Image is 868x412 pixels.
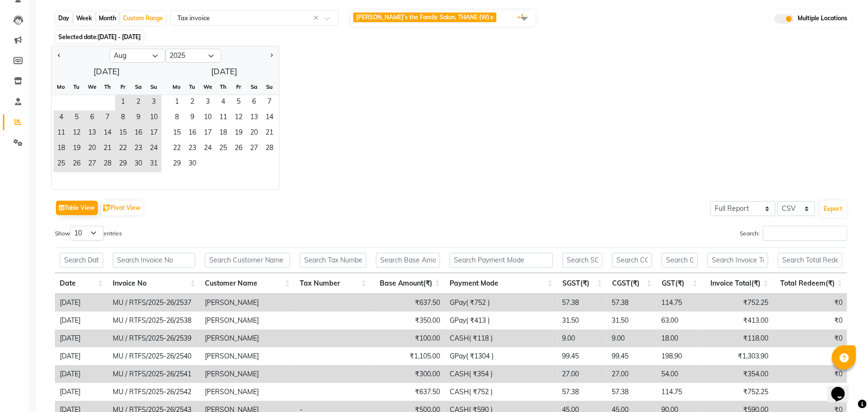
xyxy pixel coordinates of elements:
[200,312,295,330] td: [PERSON_NAME]
[56,31,143,43] span: Selected date:
[185,110,200,126] span: 9
[450,253,553,268] input: Search Payment Mode
[200,141,215,157] div: Wednesday, September 24, 2025
[146,126,161,141] span: 17
[69,157,84,172] div: Tuesday, August 26, 2025
[169,141,185,157] div: Monday, September 22, 2025
[246,79,262,95] div: Sa
[108,294,200,312] td: MU / RTFS/2025-26/2537
[562,253,602,268] input: Search SGST(₹)
[146,157,161,172] span: 31
[60,253,103,268] input: Search Date
[53,110,69,126] span: 4
[115,157,131,172] div: Friday, August 29, 2025
[607,383,657,401] td: 57.38
[376,253,440,268] input: Search Base Amount(₹)
[657,330,703,347] td: 18.00
[131,141,146,157] div: Saturday, August 23, 2025
[657,365,703,383] td: 54.00
[169,126,185,141] span: 15
[146,141,161,157] div: Sunday, August 24, 2025
[101,201,143,215] button: Pivot View
[131,95,146,110] div: Saturday, August 2, 2025
[84,157,100,172] div: Wednesday, August 27, 2025
[115,95,131,110] span: 1
[445,383,558,401] td: CASH( ₹752 )
[828,373,858,402] iframe: chat widget
[115,157,131,172] span: 29
[146,95,161,110] span: 3
[215,110,231,126] span: 11
[662,253,698,268] input: Search GST(₹)
[115,110,131,126] span: 8
[131,126,146,141] span: 16
[169,79,185,95] div: Mo
[231,79,246,95] div: Fr
[55,294,108,312] td: [DATE]
[69,110,84,126] span: 5
[131,141,146,157] span: 23
[120,12,165,25] div: Custom Range
[146,110,161,126] span: 10
[558,273,607,294] th: SGST(₹): activate to sort column ascending
[215,95,231,110] div: Thursday, September 4, 2025
[200,126,215,141] span: 17
[371,294,445,312] td: ₹637.50
[246,110,262,126] span: 13
[115,141,131,157] div: Friday, August 22, 2025
[53,141,69,157] span: 18
[371,330,445,347] td: ₹100.00
[56,12,72,25] div: Day
[55,273,108,294] th: Date: activate to sort column ascending
[295,273,371,294] th: Tax Number: activate to sort column ascending
[185,126,200,141] span: 16
[607,294,657,312] td: 57.38
[96,12,119,25] div: Month
[657,383,703,401] td: 114.75
[100,141,115,157] div: Thursday, August 21, 2025
[53,126,69,141] div: Monday, August 11, 2025
[55,347,108,365] td: [DATE]
[262,126,277,141] span: 21
[131,110,146,126] div: Saturday, August 9, 2025
[113,253,195,268] input: Search Invoice No
[146,141,161,157] span: 24
[231,126,246,141] span: 19
[53,110,69,126] div: Monday, August 4, 2025
[200,273,295,294] th: Customer Name: activate to sort column ascending
[703,273,774,294] th: Invoice Total(₹): activate to sort column ascending
[69,79,84,95] div: Tu
[215,126,231,141] div: Thursday, September 18, 2025
[262,141,277,157] div: Sunday, September 28, 2025
[267,48,275,64] button: Next month
[607,312,657,330] td: 31.50
[773,273,847,294] th: Total Redeem(₹): activate to sort column ascending
[703,312,774,330] td: ₹413.00
[558,330,607,347] td: 9.00
[200,141,215,157] span: 24
[169,95,185,110] div: Monday, September 1, 2025
[100,126,115,141] span: 14
[100,157,115,172] span: 28
[231,95,246,110] div: Friday, September 5, 2025
[185,110,200,126] div: Tuesday, September 9, 2025
[205,253,290,268] input: Search Customer Name
[703,383,774,401] td: ₹752.25
[131,126,146,141] div: Saturday, August 16, 2025
[53,126,69,141] span: 11
[489,14,494,21] a: x
[84,126,100,141] div: Wednesday, August 13, 2025
[246,110,262,126] div: Saturday, September 13, 2025
[215,110,231,126] div: Thursday, September 11, 2025
[445,273,558,294] th: Payment Mode: activate to sort column ascending
[185,126,200,141] div: Tuesday, September 16, 2025
[262,110,277,126] div: Sunday, September 14, 2025
[69,126,84,141] span: 12
[169,110,185,126] div: Monday, September 8, 2025
[445,294,558,312] td: GPay( ₹752 )
[131,79,146,95] div: Sa
[657,273,703,294] th: GST(₹): activate to sort column ascending
[74,12,94,25] div: Week
[371,383,445,401] td: ₹637.50
[773,294,847,312] td: ₹0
